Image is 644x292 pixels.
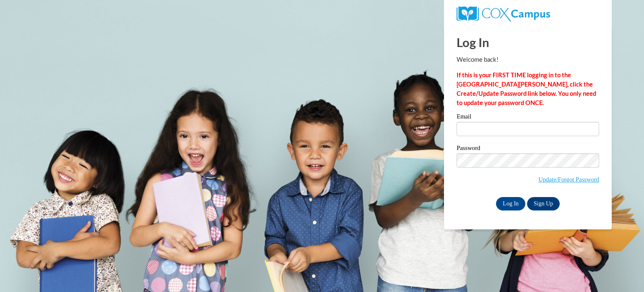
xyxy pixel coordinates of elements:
[457,6,550,21] img: COX Campus
[457,34,599,51] h1: Log In
[457,113,599,122] label: Email
[457,10,550,17] a: COX Campus
[457,55,599,64] p: Welcome back!
[457,71,596,106] strong: If this is your FIRST TIME logging in to the [GEOGRAPHIC_DATA][PERSON_NAME], click the Create/Upd...
[527,197,560,210] a: Sign Up
[538,176,599,183] a: Update/Forgot Password
[457,145,599,153] label: Password
[496,197,525,210] input: Log In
